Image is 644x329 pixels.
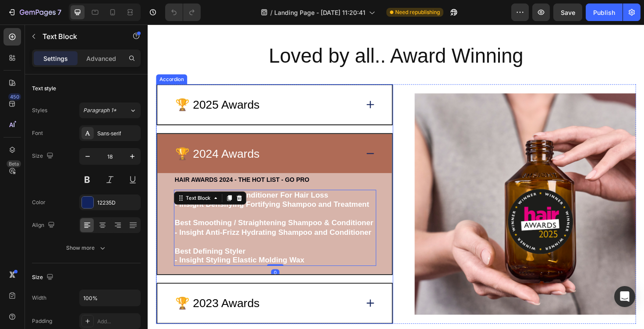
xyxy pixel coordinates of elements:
[553,4,582,21] button: Save
[79,103,141,118] button: Paragraph 1*
[83,106,117,114] span: Paragraph 1*
[32,219,57,231] div: Align
[29,78,118,93] p: 🏆 2025 Awards
[97,130,138,138] div: Sans-serif
[28,206,239,215] strong: Best Smoothing / Straightening Shampoo & Conditioner
[29,289,118,302] span: 🏆 2023 Awards
[43,54,68,63] p: Settings
[32,272,55,283] div: Size
[28,161,171,168] strong: HAIR AWARDS 2024 - THE HOT LIST - GO PRO
[593,8,615,17] div: Publish
[97,199,138,207] div: 12235D
[57,7,61,18] p: 7
[28,186,234,195] strong: - Insight Densifying Fortifying Shampoo and Treatment
[66,244,107,252] div: Show more
[32,129,43,137] div: Font
[32,317,52,325] div: Padding
[32,106,47,114] div: Styles
[28,177,191,185] strong: Best Shampoo & Conditioner For Hair Loss
[32,198,46,206] div: Color
[32,240,141,256] button: Show more
[586,4,623,21] button: Publish
[283,73,517,308] img: gempages_574662855689766117-2bcbd8c3-b498-4f39-ba1e-39127108842f.png
[7,160,21,167] div: Beta
[395,8,440,16] span: Need republishing
[4,4,65,21] button: 7
[148,25,644,329] iframe: Design area
[8,93,21,100] div: 450
[39,180,68,188] div: Text Block
[42,31,117,42] p: Text Block
[614,286,635,307] div: Open Intercom Messenger
[28,216,237,225] strong: - Insight Anti-Frizz Hydrating Shampoo and Conditioner
[32,294,46,302] div: Width
[97,318,138,325] div: Add...
[11,54,40,62] div: Accordion
[274,8,365,17] span: Landing Page - [DATE] 11:20:41
[32,150,55,162] div: Size
[80,290,140,306] input: Auto
[32,85,56,92] div: Text style
[561,9,575,16] span: Save
[9,20,517,48] h2: Loved by all.. Award Winning
[86,54,116,63] p: Advanced
[270,8,272,17] span: /
[28,236,103,244] strong: Best Defining Styler
[29,129,118,145] p: 🏆 2024 Awards
[28,245,166,254] strong: - Insight Styling Elastic Molding Wax
[131,259,139,266] div: 0
[165,4,201,21] div: Undo/Redo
